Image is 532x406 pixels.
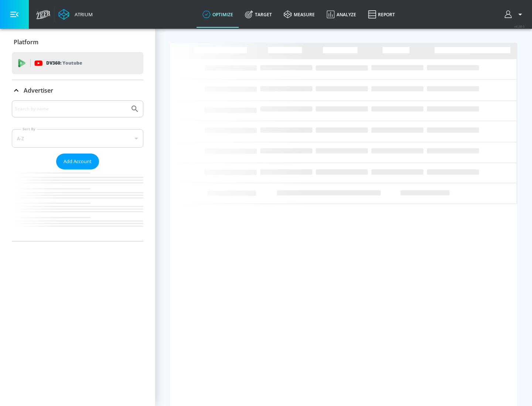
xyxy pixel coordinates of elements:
[362,1,401,28] a: Report
[46,59,82,67] p: DV360:
[321,1,362,28] a: Analyze
[64,157,92,166] span: Add Account
[12,80,143,101] div: Advertiser
[58,9,93,20] a: Atrium
[15,104,127,114] input: Search by name
[21,127,37,131] label: Sort By
[12,52,143,74] div: DV360: Youtube
[24,86,53,94] p: Advertiser
[12,32,143,52] div: Platform
[12,129,143,148] div: A-Z
[12,169,143,241] nav: list of Advertiser
[278,1,321,28] a: measure
[56,154,99,169] button: Add Account
[14,38,38,46] p: Platform
[197,1,239,28] a: optimize
[12,100,143,241] div: Advertiser
[514,24,525,28] span: v 4.28.0
[239,1,278,28] a: Target
[62,59,82,67] p: Youtube
[72,11,93,18] div: Atrium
